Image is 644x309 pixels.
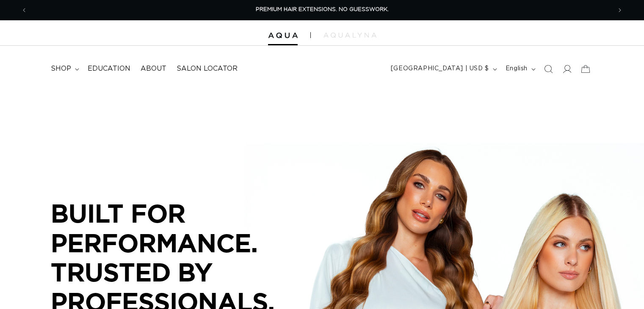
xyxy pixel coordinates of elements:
[611,2,629,18] button: Next announcement
[506,64,528,73] span: English
[391,64,489,73] span: [GEOGRAPHIC_DATA] | USD $
[135,59,171,78] a: About
[539,60,558,78] summary: Search
[386,61,500,77] button: [GEOGRAPHIC_DATA] | USD $
[46,59,83,78] summary: shop
[15,2,33,18] button: Previous announcement
[256,7,389,12] span: PREMIUM HAIR EXTENSIONS. NO GUESSWORK.
[141,64,166,73] span: About
[83,59,135,78] a: Education
[88,64,130,73] span: Education
[177,64,238,73] span: Salon Locator
[323,33,376,38] img: aqualyna.com
[268,33,298,39] img: Aqua Hair Extensions
[500,61,539,77] button: English
[51,64,71,73] span: shop
[171,59,243,78] a: Salon Locator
